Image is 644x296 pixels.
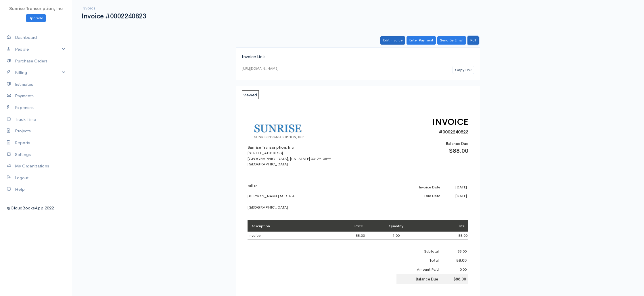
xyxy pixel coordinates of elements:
[456,258,467,263] b: 88.00
[248,116,319,145] img: logo-41.gif
[248,183,348,189] p: Bill To
[248,145,294,150] b: Sunrise Transcription, Inc
[248,150,348,167] div: [STREET_ADDRESS] [GEOGRAPHIC_DATA], [US_STATE] 33179-3899 [GEOGRAPHIC_DATA]
[440,247,468,256] td: 88.00
[366,232,426,240] td: 1.00
[442,183,468,192] td: [DATE]
[426,220,468,232] td: Total
[407,36,436,45] a: Enter Payment
[437,36,466,45] a: Send By Email
[248,232,323,240] td: Invoice
[440,274,468,284] td: $88.00
[426,232,468,240] td: 88.00
[439,129,468,135] span: #0002240823
[26,14,46,22] a: Upgrade
[446,141,468,146] span: Balance Due
[432,117,468,127] span: INVOICE
[440,265,468,274] td: 0.00
[9,6,63,11] span: Sunrise Transcription, Inc
[242,66,278,71] div: [URL][DOMAIN_NAME]
[248,220,323,232] td: Description
[248,183,348,210] div: [PERSON_NAME] M.D. P.A. [GEOGRAPHIC_DATA]
[449,147,468,154] span: $88.00
[396,265,440,274] td: Amount Paid
[242,54,474,60] div: Invoice Link
[396,247,440,256] td: Subtotal
[467,36,479,45] a: Pdf
[82,13,146,20] h1: Invoice #0002240823
[323,220,366,232] td: Price
[429,258,439,263] b: Total
[323,232,366,240] td: 88.00
[396,192,442,200] td: Due Date
[453,66,474,74] button: Copy Link
[82,7,146,10] h6: Invoice
[396,274,440,284] td: Balance Due
[242,90,259,99] span: viewed
[380,36,405,45] a: Edit Invoice
[396,183,442,192] td: Invoice Date
[366,220,426,232] td: Quantity
[442,192,468,200] td: [DATE]
[7,205,65,211] div: @CloudBooksApp 2022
